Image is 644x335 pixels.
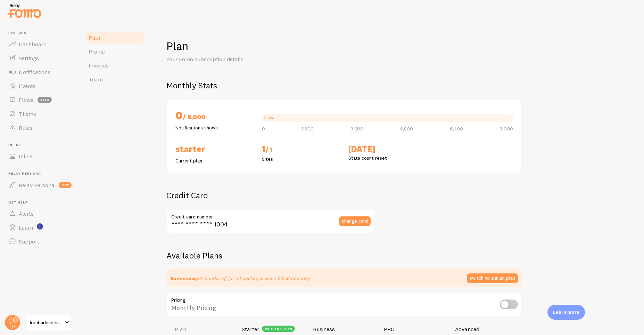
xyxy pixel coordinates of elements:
a: Ironbarkciderworks [25,314,72,331]
span: Rules [19,124,33,131]
span: / 1 [265,146,273,154]
p: Learn more [553,309,579,316]
div: 0.0% [264,116,274,120]
button: change card [339,216,371,226]
a: Events [4,79,76,93]
img: fomo-relay-logo-orange.svg [7,2,42,19]
div: Learn more [547,305,585,320]
a: Notifications [4,65,76,79]
button: switch to annual plan [467,273,518,283]
span: Invoices [89,62,109,69]
h1: Plan [166,39,627,53]
a: Learn [4,221,76,234]
h4: Business [313,326,335,333]
span: 1,600 [302,126,314,131]
h2: [DATE] [348,144,427,154]
span: Theme [19,110,36,117]
span: Notifications [19,69,50,75]
span: Relay Persona [8,172,76,176]
p: Notifications shown [175,124,254,131]
p: Your Fomo subscription details [166,55,333,63]
strong: Save money: [171,275,199,281]
a: Inline [4,149,76,163]
h2: Available Plans [166,250,627,261]
a: Invoices [84,58,145,72]
h2: Credit Card [166,190,375,201]
span: Alerts [19,210,34,217]
p: 2 months off for all packages when billed annually [171,275,310,282]
span: Learn [19,224,33,231]
span: Get Help [8,200,76,205]
h2: 0 [175,108,254,124]
span: 4,800 [400,126,413,131]
a: Theme [4,107,76,121]
a: Settings [4,51,76,65]
a: Alerts [4,207,76,221]
span: change card [342,218,368,223]
label: Credit card number [166,209,375,221]
span: 0 [262,126,265,131]
span: 8,000 [499,126,513,131]
p: Stats count reset [348,154,427,161]
span: Support [19,238,39,245]
h4: Advanced [455,326,479,333]
a: Support [4,234,76,248]
span: Dashboard [19,41,47,48]
h4: PRO [384,326,395,333]
span: Profile [89,48,105,55]
a: Profile [84,45,145,58]
span: Plan [89,34,100,41]
h2: Monthly Stats [166,80,627,91]
span: beta [38,97,52,103]
span: Pop-ups [8,31,76,35]
span: Ironbarkciderworks [30,318,63,327]
span: Flows [19,96,33,103]
h2: 1 [262,144,340,155]
h4: Plan [175,326,233,333]
span: 6,400 [450,126,463,131]
span: Relay Persona [19,182,55,189]
span: Events [19,82,36,89]
a: Relay Persona new [4,178,76,192]
svg: <p>Watch New Feature Tutorials!</p> [37,223,43,230]
a: Plan [84,31,145,45]
span: / 8,000 [183,113,205,121]
h4: Starter [242,326,259,333]
div: current plan [262,326,295,332]
span: Inline [19,153,32,160]
span: 3,200 [350,126,363,131]
span: Team [89,76,103,83]
a: Flows beta [4,93,76,107]
span: Inline [8,143,76,147]
a: Team [84,72,145,86]
h2: Starter [175,144,254,154]
p: Current plan [175,157,254,164]
a: Rules [4,121,76,135]
a: Dashboard [4,37,76,51]
div: Monthly Pricing [166,292,522,318]
span: new [59,182,72,188]
span: Settings [19,55,39,62]
p: Sites [262,155,340,162]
